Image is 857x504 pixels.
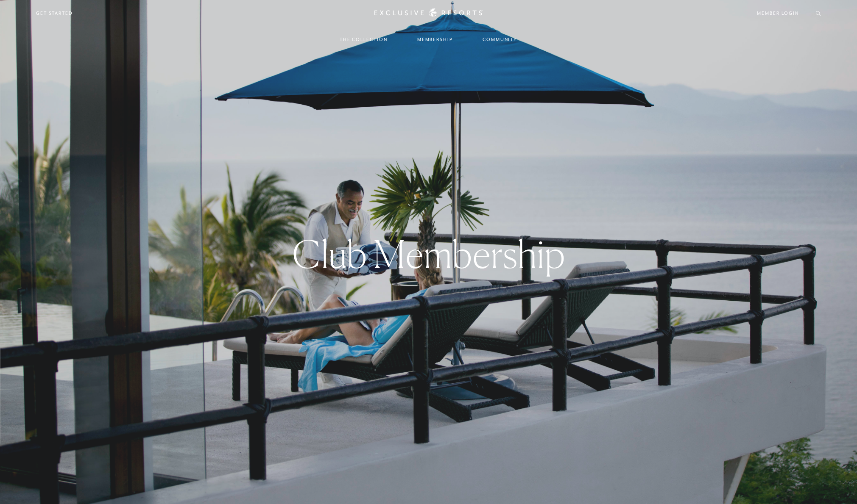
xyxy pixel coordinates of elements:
a: Membership [409,27,461,52]
h1: Club Membership [292,235,565,273]
a: Member Login [757,9,799,17]
a: Community [474,27,526,52]
a: The Collection [331,27,396,52]
a: Get Started [36,9,73,17]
